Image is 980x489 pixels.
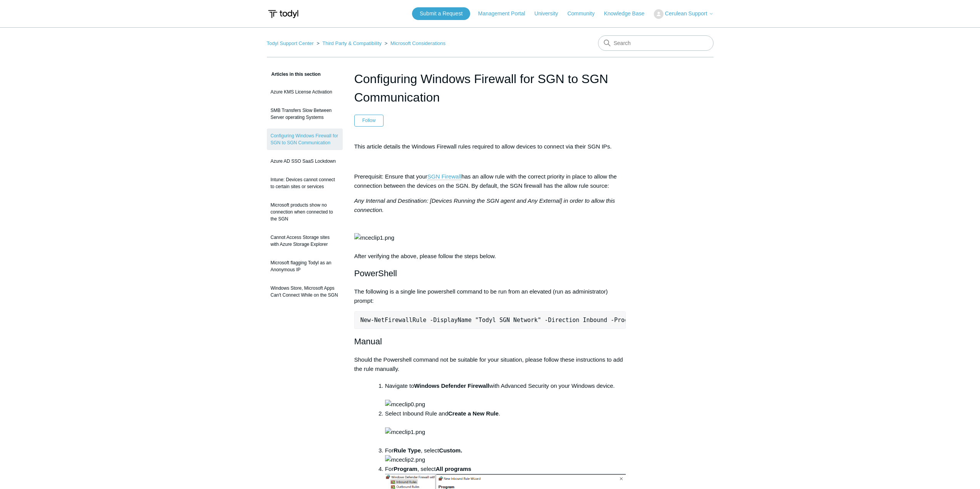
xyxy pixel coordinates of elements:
[354,233,394,242] img: mceclip1.png
[354,142,626,151] p: This article details the Windows Firewall rules required to allow devices to connect via their SG...
[385,446,626,464] li: For , select
[267,40,315,46] li: Todyl Support Center
[567,10,602,18] a: Community
[427,173,461,180] a: SGN Firewall
[598,35,714,51] input: Search
[354,172,626,190] p: Prerequisit: Ensure that your has an allow rule with the correct priority in place to allow the c...
[354,267,626,280] h2: PowerShell
[412,7,470,20] a: Submit a Request
[267,85,343,99] a: Azure KMS License Activation
[267,40,314,46] a: Todyl Support Center
[385,400,425,409] img: mceclip0.png
[534,10,566,18] a: University
[604,10,652,18] a: Knowledge Base
[354,311,626,329] pre: New-NetFirewallRule -DisplayName "Todyl SGN Network" -Direction Inbound -Program Any -LocalAddres...
[267,198,343,226] a: Microsoft products show no connection when connected to the SGN
[394,466,417,472] strong: Program
[436,466,471,472] strong: All programs
[448,410,499,417] strong: Create a New Rule
[383,40,446,46] li: Microsoft Considerations
[354,335,626,348] h2: Manual
[354,196,626,261] p: After verifying the above, please follow the steps below.
[385,455,425,464] img: mceclip2.png
[385,381,626,409] li: Navigate to with Advanced Security on your Windows device.
[267,129,343,150] a: Configuring Windows Firewall for SGN to SGN Communication
[654,9,714,19] button: Cerulean Support
[354,70,626,107] h1: Configuring Windows Firewall for SGN to SGN Communication
[354,115,384,126] button: Follow Article
[665,10,707,17] span: Cerulean Support
[354,355,626,374] p: Should the Powershell command not be suitable for your situation, please follow these instruction...
[354,287,626,305] p: The following is a single line powershell command to be run from an elevated (run as administrato...
[267,172,343,194] a: Intune: Devices cannot connect to certain sites or services
[394,447,421,454] strong: Rule Type
[390,40,446,46] a: Microsoft Considerations
[267,281,343,302] a: Windows Store, Microsoft Apps Can't Connect While on the SGN
[478,10,533,18] a: Management Portal
[267,230,343,252] a: Cannot Access Storage sites with Azure Storage Explorer
[414,382,489,389] strong: Windows Defender Firewall
[322,40,382,46] a: Third Party & Compatibility
[267,103,343,125] a: SMB Transfers Slow Between Server operating Systems
[385,427,425,437] img: mceclip1.png
[267,7,300,21] img: Todyl Support Center Help Center home page
[385,409,626,446] li: Select Inbound Rule and .
[439,447,462,454] strong: Custom.
[267,72,321,77] span: Articles in this section
[267,154,343,169] a: Azure AD SSO SaaS Lockdown
[354,197,615,213] em: Any Internal and Destination: [Devices Running the SGN agent and Any External] in order to allow ...
[315,40,383,46] li: Third Party & Compatibility
[267,255,343,277] a: Microsoft flagging Todyl as an Anonymous IP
